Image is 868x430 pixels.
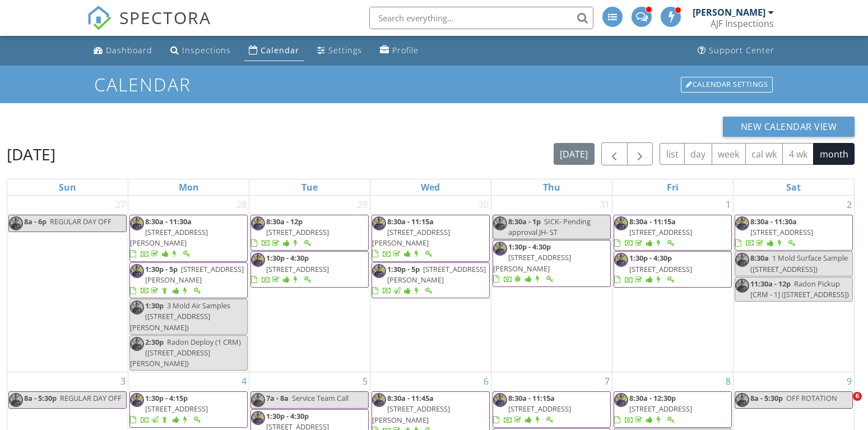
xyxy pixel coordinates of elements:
span: 1:30p - 4:30p [266,253,309,263]
span: 1:30p - 5p [145,264,178,274]
a: Inspections [166,40,235,61]
h1: Calendar [94,75,774,94]
button: [DATE] [554,143,595,165]
div: [PERSON_NAME] [693,7,765,18]
a: Monday [177,179,201,195]
a: 8:30a - 12:30p [STREET_ADDRESS] [614,393,692,424]
a: Wednesday [419,179,442,195]
span: [STREET_ADDRESS] [266,264,329,274]
a: 8:30a - 11:15a [STREET_ADDRESS] [614,215,732,251]
td: Go to July 27, 2025 [7,196,128,372]
span: 8a - 5:30p [24,393,57,403]
span: 8:30a - 11:45a [387,393,434,403]
span: 8:30a - 11:15a [387,216,434,226]
a: Go to July 29, 2025 [355,196,370,214]
img: 0.jpg [372,264,386,278]
a: 1:30p - 5p [STREET_ADDRESS][PERSON_NAME] [372,264,486,295]
a: 8:30a - 11:30a [STREET_ADDRESS] [735,216,813,248]
div: Support Center [709,45,774,56]
a: Support Center [693,40,779,61]
img: 0.jpg [614,216,628,230]
div: Calendar Settings [681,77,773,93]
a: Settings [313,40,366,61]
span: 1:30p - 4:30p [266,411,309,421]
a: Go to August 8, 2025 [723,372,733,390]
a: 8:30a - 12p [STREET_ADDRESS] [251,216,329,248]
span: 8:30a [750,253,769,263]
a: 1:30p - 5p [STREET_ADDRESS][PERSON_NAME] [372,262,490,299]
button: list [660,143,685,165]
a: Sunday [57,179,78,195]
span: 8a - 6p [24,216,47,226]
span: [STREET_ADDRESS][PERSON_NAME] [387,264,486,285]
img: 0.jpg [251,411,265,425]
a: 8:30a - 11:30a [STREET_ADDRESS][PERSON_NAME] [129,215,248,262]
span: 8:30a - 11:30a [750,216,797,226]
span: REGULAR DAY OFF [50,216,112,226]
span: 8:30a - 12p [266,216,303,226]
img: 0.jpg [130,216,144,230]
div: AJF Inspections [711,18,774,29]
span: 8:30a - 1p [508,216,541,226]
span: 8:30a - 11:15a [629,216,676,226]
img: 0.jpg [251,393,265,407]
span: REGULAR DAY OFF [60,393,122,403]
span: 1:30p - 4:30p [629,253,672,263]
a: 8:30a - 12:30p [STREET_ADDRESS] [614,391,732,428]
img: 0.jpg [372,216,386,230]
td: Go to July 28, 2025 [128,196,249,372]
img: 0.jpg [130,264,144,278]
a: 1:30p - 4:30p [STREET_ADDRESS] [251,253,329,284]
a: 8:30a - 11:15a [STREET_ADDRESS][PERSON_NAME] [372,216,450,259]
a: 1:30p - 5p [STREET_ADDRESS][PERSON_NAME] [129,262,248,299]
span: 1:30p - 4:30p [508,242,551,252]
a: Go to August 1, 2025 [723,196,733,214]
a: Tuesday [299,179,320,195]
span: 8a - 5:30p [750,393,783,403]
span: 1:30p - 4:15p [145,393,188,403]
span: 3 Mold Air Samples ([STREET_ADDRESS][PERSON_NAME]) [130,300,230,332]
span: [STREET_ADDRESS][PERSON_NAME] [372,404,450,424]
a: 8:30a - 11:15a [STREET_ADDRESS] [493,391,611,428]
div: Calendar [261,45,299,56]
a: 8:30a - 11:30a [STREET_ADDRESS] [735,215,853,251]
span: [STREET_ADDRESS] [145,404,208,414]
a: 1:30p - 4:15p [STREET_ADDRESS] [129,391,248,428]
a: Go to July 31, 2025 [597,196,612,214]
a: 1:30p - 4:30p [STREET_ADDRESS][PERSON_NAME] [493,240,611,287]
a: Go to August 6, 2025 [481,372,491,390]
span: [STREET_ADDRESS] [629,227,692,237]
a: Go to August 3, 2025 [118,372,128,390]
img: 0.jpg [493,242,507,256]
iframe: Intercom live chat [830,392,857,419]
span: [STREET_ADDRESS][PERSON_NAME] [145,264,244,285]
a: Go to August 7, 2025 [602,372,612,390]
a: SPECTORA [87,15,211,39]
a: Thursday [541,179,563,195]
img: 0.jpg [735,253,749,267]
img: The Best Home Inspection Software - Spectora [87,6,112,30]
button: Previous month [601,142,628,165]
img: 0.jpg [9,216,23,230]
span: [STREET_ADDRESS][PERSON_NAME] [130,227,208,248]
span: SICK- Pending approval JH- ST [508,216,591,237]
a: 8:30a - 12p [STREET_ADDRESS] [250,215,369,251]
button: cal wk [745,143,783,165]
img: 0.jpg [735,279,749,293]
span: 1 Mold Surface Sample ([STREET_ADDRESS]) [750,253,848,274]
span: [STREET_ADDRESS][PERSON_NAME] [372,227,450,248]
span: 7a - 8a [266,393,289,403]
span: [STREET_ADDRESS] [629,264,692,274]
img: 0.jpg [130,393,144,407]
img: 0.jpg [493,393,507,407]
span: Radon Pickup [CRM - 1] ([STREET_ADDRESS]) [750,279,849,299]
h2: [DATE] [7,143,55,165]
span: 8:30a - 11:15a [508,393,555,403]
a: Dashboard [89,40,157,61]
a: Go to August 2, 2025 [844,196,854,214]
span: [STREET_ADDRESS][PERSON_NAME] [493,252,571,273]
a: Calendar Settings [680,76,774,94]
a: Go to August 5, 2025 [360,372,370,390]
button: month [813,143,855,165]
img: 0.jpg [372,393,386,407]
